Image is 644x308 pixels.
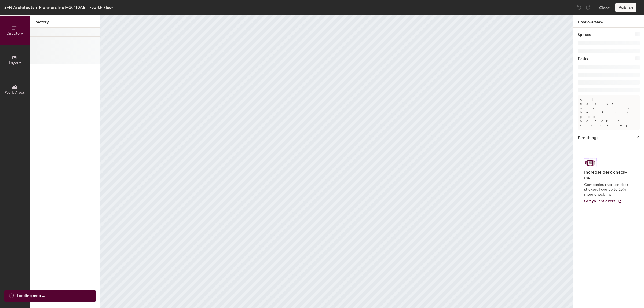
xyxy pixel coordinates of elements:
[584,170,630,180] h4: Increase desk check-ins
[4,4,113,11] div: SvN Architects + Planners Inc HQ, 110AE - Fourth Floor
[584,182,630,197] p: Companies that use desk stickers have up to 25% more check-ins.
[17,293,45,299] span: Loading map ...
[578,56,588,62] h1: Desks
[5,90,25,95] span: Work Areas
[637,135,640,141] h1: 0
[30,19,100,28] h1: Directory
[584,199,622,204] a: Get your stickers
[599,3,610,12] button: Close
[584,199,616,203] span: Get your stickers
[578,32,591,38] h1: Spaces
[585,5,591,10] img: Redo
[9,61,21,65] span: Layout
[578,95,640,130] p: All desks need to be in a pod before saving
[584,158,597,167] img: Sticker logo
[6,31,23,36] span: Directory
[577,5,582,10] img: Undo
[578,135,598,141] h1: Furnishings
[573,15,644,28] h1: Floor overview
